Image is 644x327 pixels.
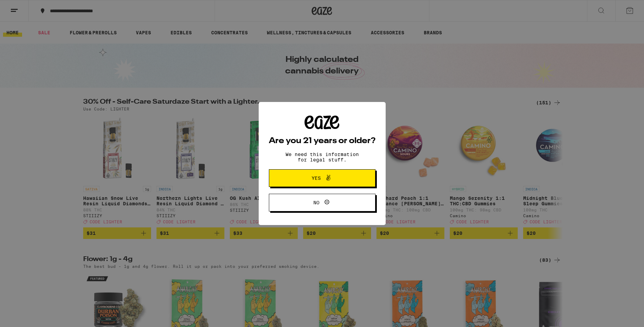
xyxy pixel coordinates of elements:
button: No [269,194,375,211]
button: Yes [269,169,375,187]
h2: Are you 21 years or older? [269,137,375,145]
p: We need this information for legal stuff. [280,152,365,162]
span: No [313,200,319,205]
span: Yes [312,176,321,180]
